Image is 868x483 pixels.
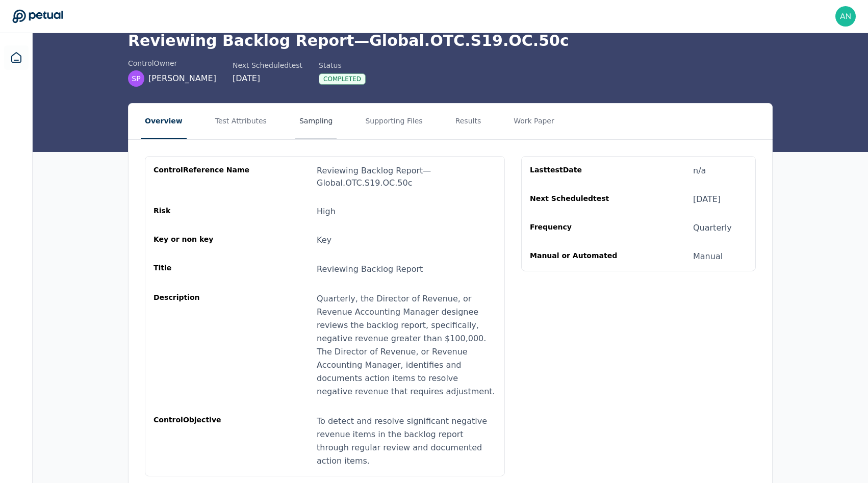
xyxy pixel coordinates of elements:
button: Test Attributes [211,104,271,139]
div: To detect and resolve significant negative revenue items in the backlog report through regular re... [317,415,496,468]
div: control Owner [128,58,216,68]
div: Quarterly, the Director of Revenue, or Revenue Accounting Manager designee reviews the backlog re... [317,292,496,398]
div: Frequency [530,222,628,234]
span: SP [132,73,140,84]
div: Next Scheduled test [530,193,628,206]
button: Sampling [295,104,337,139]
div: Risk [154,206,251,218]
div: Next Scheduled test [233,60,302,70]
span: [PERSON_NAME] [148,72,216,85]
div: Manual or Automated [530,250,628,263]
button: Work Paper [509,104,558,139]
div: [DATE] [233,72,302,85]
a: Dashboard [4,45,29,70]
a: Go to Dashboard [12,9,63,23]
div: [DATE] [693,193,721,206]
div: High [317,206,336,218]
h1: Reviewing Backlog Report — Global.OTC.S19.OC.50c [128,32,773,50]
div: control Objective [154,415,251,468]
button: Overview [141,104,187,139]
div: Description [154,292,251,398]
img: andrew+arm@petual.ai [835,6,856,27]
div: Key or non key [154,234,251,246]
div: control Reference Name [154,165,251,189]
div: Manual [693,250,723,263]
div: Title [154,263,251,276]
nav: Tabs [129,104,772,139]
div: Last test Date [530,165,628,177]
div: Quarterly [693,222,732,234]
div: Reviewing Backlog Report — Global.OTC.S19.OC.50c [317,165,496,189]
div: Completed [319,73,366,85]
span: Reviewing Backlog Report [317,264,423,274]
div: Status [319,60,366,70]
button: Results [451,104,486,139]
div: Key [317,234,331,246]
div: n/a [693,165,706,177]
button: Supporting Files [361,104,426,139]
